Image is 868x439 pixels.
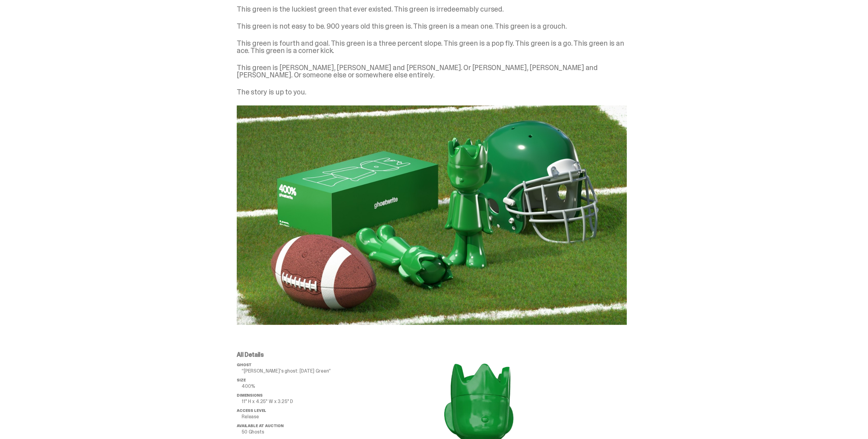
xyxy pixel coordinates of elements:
[237,408,266,413] span: Access Level
[237,362,252,367] span: ghost
[237,423,284,428] span: Available at Auction
[237,5,627,13] p: This green is the luckiest green that ever existed. This green is irredeemably cursed.
[237,105,627,325] img: ghost story image
[237,88,627,96] p: The story is up to you.
[242,414,334,419] p: Release
[237,393,262,398] span: Dimensions
[237,40,627,54] p: This green is fourth and goal. This green is a three percent slope. This green is a pop fly. This...
[242,384,334,389] p: 400%
[237,377,246,383] span: Size
[237,352,334,358] p: All Details
[242,399,334,404] p: 11" H x 4.25" W x 3.25" D
[242,430,334,434] p: 50 Ghosts
[237,64,627,79] p: This green is [PERSON_NAME], [PERSON_NAME] and [PERSON_NAME]. Or [PERSON_NAME], [PERSON_NAME] and...
[242,369,334,374] p: “[PERSON_NAME]'s ghost: [DATE] Green”
[237,23,627,30] p: This green is not easy to be. 900 years old this green is. This green is a mean one. This green i...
